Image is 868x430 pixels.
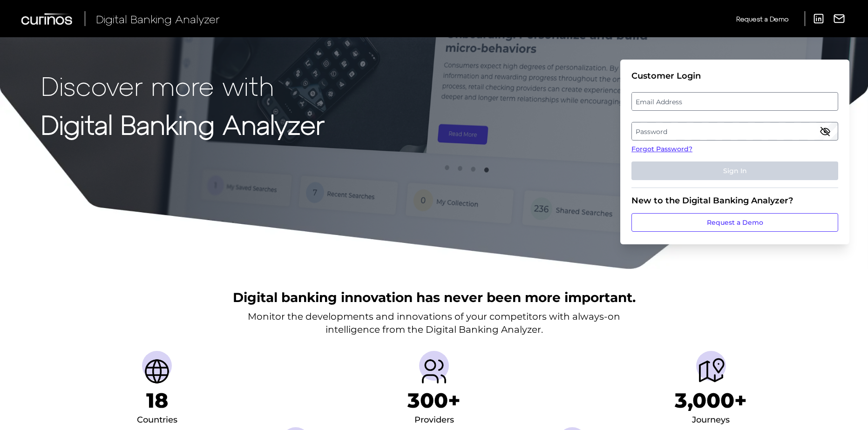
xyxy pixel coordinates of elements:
[21,13,74,25] img: Curinos
[137,413,177,428] div: Countries
[632,123,837,140] label: Password
[675,388,747,413] h1: 3,000+
[692,413,730,428] div: Journeys
[146,388,168,413] h1: 18
[631,213,838,232] a: Request a Demo
[631,144,838,154] a: Forgot Password?
[631,195,838,206] div: New to the Digital Banking Analyzer?
[736,11,788,27] a: Request a Demo
[419,356,449,386] img: Providers
[407,388,461,413] h1: 300+
[736,15,788,23] span: Request a Demo
[41,108,325,140] strong: Digital Banking Analyzer
[414,413,454,428] div: Providers
[631,71,838,81] div: Customer Login
[41,71,325,100] p: Discover more with
[632,93,837,110] label: Email Address
[631,161,838,180] button: Sign In
[96,12,220,26] span: Digital Banking Analyzer
[696,356,726,386] img: Journeys
[142,356,172,386] img: Countries
[233,289,636,306] h2: Digital banking innovation has never been more important.
[248,310,620,336] p: Monitor the developments and innovations of your competitors with always-on intelligence from the...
